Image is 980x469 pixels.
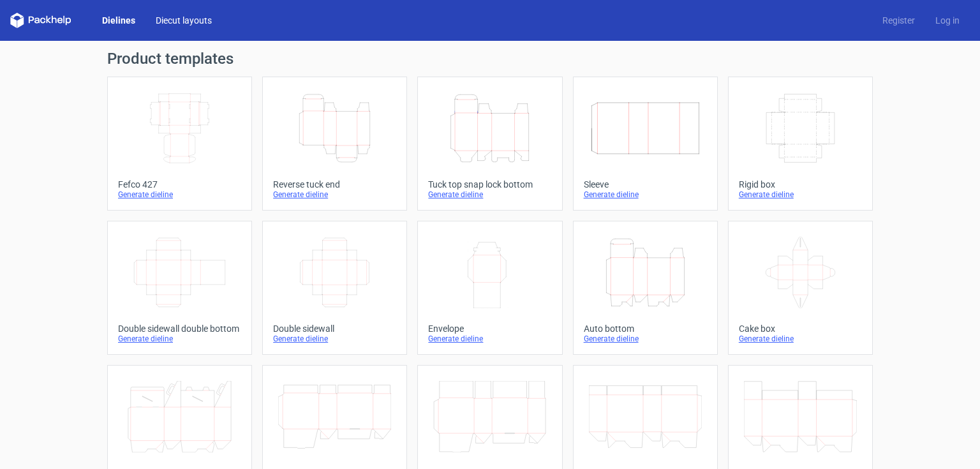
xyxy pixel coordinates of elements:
[107,51,873,66] h1: Product templates
[428,334,551,344] div: Generate dieline
[273,324,396,334] div: Double sidewall
[428,179,551,190] div: Tuck top snap lock bottom
[273,179,396,190] div: Reverse tuck end
[739,190,862,200] div: Generate dieline
[584,179,707,190] div: Sleeve
[573,221,718,355] a: Auto bottomGenerate dieline
[925,14,970,27] a: Log in
[417,221,562,355] a: EnvelopeGenerate dieline
[872,14,925,27] a: Register
[739,334,862,344] div: Generate dieline
[145,14,222,27] a: Diecut layouts
[417,77,562,211] a: Tuck top snap lock bottomGenerate dieline
[573,77,718,211] a: SleeveGenerate dieline
[584,190,707,200] div: Generate dieline
[728,221,873,355] a: Cake boxGenerate dieline
[92,14,145,27] a: Dielines
[728,77,873,211] a: Rigid boxGenerate dieline
[428,190,551,200] div: Generate dieline
[273,334,396,344] div: Generate dieline
[273,190,396,200] div: Generate dieline
[428,324,551,334] div: Envelope
[118,190,241,200] div: Generate dieline
[739,179,862,190] div: Rigid box
[584,324,707,334] div: Auto bottom
[739,324,862,334] div: Cake box
[107,221,252,355] a: Double sidewall double bottomGenerate dieline
[262,77,407,211] a: Reverse tuck endGenerate dieline
[107,77,252,211] a: Fefco 427Generate dieline
[118,179,241,190] div: Fefco 427
[262,221,407,355] a: Double sidewallGenerate dieline
[118,334,241,344] div: Generate dieline
[118,324,241,334] div: Double sidewall double bottom
[584,334,707,344] div: Generate dieline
